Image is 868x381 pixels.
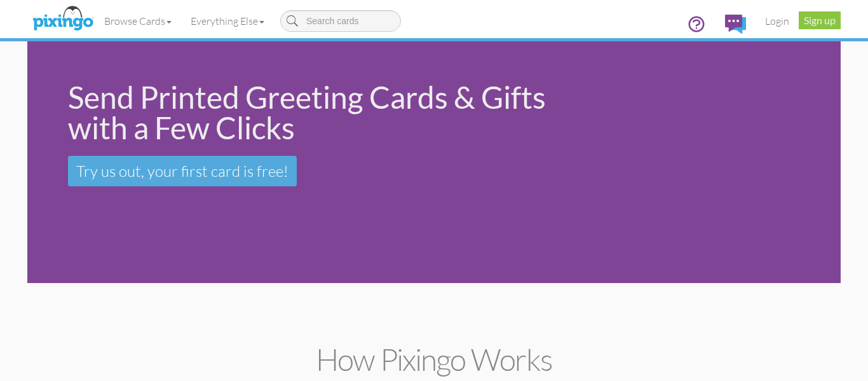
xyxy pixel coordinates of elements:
[50,343,818,377] h2: How Pixingo works
[68,82,559,143] div: Send Printed Greeting Cards & Gifts with a Few Clicks
[756,5,799,37] a: Login
[280,10,401,32] input: Search cards
[68,156,297,186] a: Try us out, your first card is free!
[29,3,97,35] img: pixingo logo
[181,5,274,37] a: Everything Else
[95,5,181,37] a: Browse Cards
[799,11,841,29] a: Sign up
[725,15,746,34] img: comments.svg
[76,162,288,181] span: Try us out, your first card is free!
